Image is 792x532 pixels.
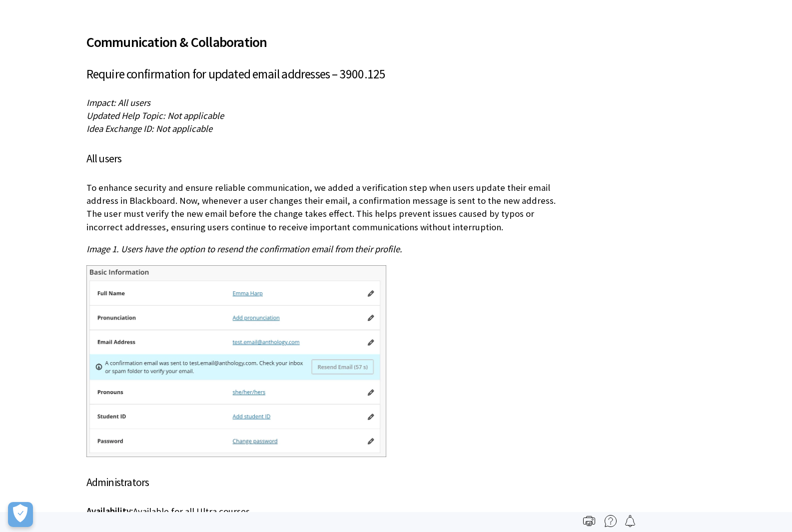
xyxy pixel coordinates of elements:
[86,265,386,457] img: The Basic Information section of the Profile page, featuring a message beneath the email address ...
[86,150,558,167] h4: All users
[583,515,595,527] img: Print
[86,181,558,234] p: To enhance security and ensure reliable communication, we added a verification step when users up...
[86,65,558,84] h3: Require confirmation for updated email addresses – 3900.125
[86,243,402,255] span: Image 1. Users have the option to resend the confirmation email from their profile.
[605,515,617,527] img: More help
[86,474,558,491] h4: Administrators
[86,506,133,517] span: Availability:
[86,123,212,134] span: Idea Exchange ID: Not applicable
[86,505,558,518] p: Available for all Ultra courses.
[86,97,150,108] span: Impact: All users
[86,110,224,121] span: Updated Help Topic: Not applicable
[624,515,636,527] img: Follow this page
[86,19,558,52] h2: Communication & Collaboration
[8,502,33,527] button: Open Preferences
